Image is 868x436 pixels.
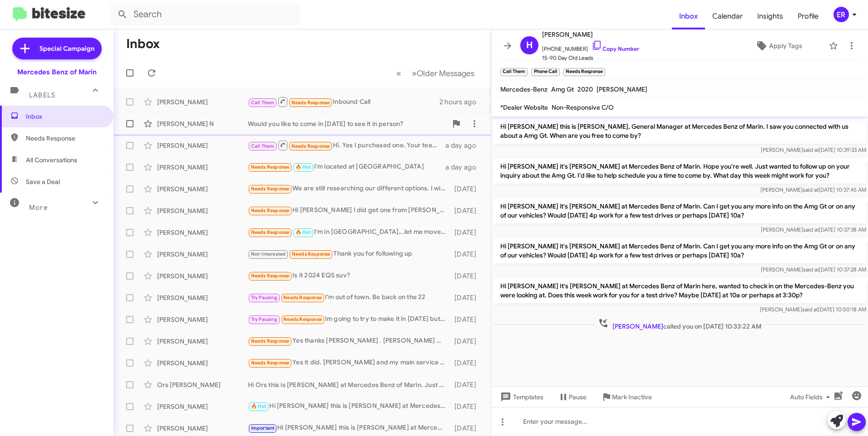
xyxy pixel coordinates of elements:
div: [PERSON_NAME] [157,424,248,433]
span: Call Them [251,100,275,106]
span: Try Pausing [251,295,277,300]
div: [PERSON_NAME] [157,358,248,368]
button: Templates [491,389,551,405]
div: [PERSON_NAME] [157,228,248,237]
button: Apply Tags [732,38,824,54]
div: Inbound Call [248,96,439,107]
div: [DATE] [450,424,483,433]
span: Older Messages [417,68,474,78]
div: [DATE] [450,380,483,389]
div: [PERSON_NAME] [157,402,248,411]
span: Templates [498,389,543,405]
a: Inbox [672,3,705,29]
h1: Inbox [126,37,160,51]
span: [PERSON_NAME] [612,322,663,330]
a: Insights [750,3,790,29]
div: [PERSON_NAME] [157,184,248,194]
a: Calendar [705,3,750,29]
span: Needs Response [291,100,330,106]
div: Im going to try to make it in [DATE] but I have a training out of town, till [DATE] so if not [DA... [248,314,450,325]
div: [DATE] [450,337,483,346]
div: Would you like to come in [DATE] to see it in person? [248,119,447,128]
div: Hi [PERSON_NAME] I did get one from [PERSON_NAME] last week. He told me that the car came with an... [248,205,450,216]
button: Auto Fields [783,389,841,405]
span: *Dealer Website [500,103,548,111]
span: called you on [DATE] 10:33:22 AM [594,318,765,331]
span: Profile [790,3,826,29]
small: Phone Call [531,68,559,76]
div: [DATE] [450,271,483,281]
button: Mark Inactive [594,389,659,405]
span: Save a Deal [26,177,60,186]
div: Hi [PERSON_NAME] this is [PERSON_NAME] at Mercedes Benz of Marin. Just wanted to follow up and ma... [248,423,450,433]
div: [DATE] [450,402,483,411]
span: [PHONE_NUMBER] [542,40,639,53]
div: I'm out of town. Be back on the 22 [248,292,450,303]
span: Important [251,425,275,431]
span: Needs Response [251,338,290,344]
span: [PERSON_NAME] [DATE] 10:50:18 AM [760,306,866,313]
input: Search [110,4,301,25]
div: [PERSON_NAME] [157,337,248,346]
div: [PERSON_NAME] [157,315,248,324]
div: Is it 2024 EQS suv? [248,271,450,281]
div: [PERSON_NAME] [157,250,248,259]
div: Yes thanks [PERSON_NAME] . [PERSON_NAME] was very helpful . I haven't made a choice or decision a... [248,336,450,346]
p: Hi [PERSON_NAME] it's [PERSON_NAME] at Mercedes Benz of Marin. Can I get you any more info on the... [493,238,866,263]
span: Try Pausing [251,316,277,322]
span: Needs Response [292,251,330,257]
span: Needs Response [283,295,322,300]
span: Auto Fields [790,389,833,405]
div: [PERSON_NAME] [157,293,248,302]
p: Hi [PERSON_NAME] it's [PERSON_NAME] at Mercedes Benz of Marin. Can I get you any more info on the... [493,198,866,223]
p: Hi [PERSON_NAME] it's [PERSON_NAME] at Mercedes Benz of Marin. Hope you're well. Just wanted to f... [493,158,866,184]
span: [PERSON_NAME] [542,29,639,40]
div: [PERSON_NAME] [157,97,248,107]
span: said at [803,266,819,273]
span: Needs Response [283,316,322,322]
span: H [526,38,533,53]
span: Apply Tags [769,38,802,54]
span: [PERSON_NAME] [597,85,647,93]
div: a day ago [445,141,483,150]
span: Needs Response [251,229,290,235]
span: said at [802,306,818,313]
div: [DATE] [450,315,483,324]
span: Mercedes-Benz [500,85,547,93]
span: [PERSON_NAME] [DATE] 10:37:45 AM [760,186,866,193]
span: More [29,203,48,212]
span: [PERSON_NAME] [DATE] 10:37:28 AM [761,266,866,273]
span: Pause [569,389,587,405]
small: Call Them [500,68,528,76]
span: Needs Response [26,134,103,143]
div: Ors [PERSON_NAME] [157,380,248,389]
div: I'm located at [GEOGRAPHIC_DATA] [248,162,445,172]
div: [PERSON_NAME] [157,271,248,281]
span: Special Campaign [39,44,94,53]
button: Pause [551,389,594,405]
div: [DATE] [450,228,483,237]
div: [DATE] [450,206,483,215]
p: Hi [PERSON_NAME] this is [PERSON_NAME], General Manager at Mercedes Benz of Marin. I saw you conn... [493,118,866,144]
div: Hi [PERSON_NAME] this is [PERSON_NAME] at Mercedes Benz of Marin. Just wanted to follow up and ma... [248,401,450,412]
span: 15-90 Day Old Leads [542,53,639,63]
span: Mark Inactive [612,389,652,405]
div: [DATE] [450,358,483,368]
span: All Conversations [26,155,77,165]
div: a day ago [445,163,483,172]
span: » [412,68,417,79]
span: « [396,68,401,79]
span: said at [803,226,819,233]
div: [DATE] [450,250,483,259]
div: [PERSON_NAME] [157,206,248,215]
span: Non-Responsive C/O [552,103,614,111]
span: Inbox [26,112,103,121]
span: Needs Response [251,186,290,192]
span: [PERSON_NAME] [DATE] 10:39:33 AM [761,146,866,153]
div: I'm in [GEOGRAPHIC_DATA]...let me move some things...I want to try to go by Sat. [248,227,450,237]
div: [DATE] [450,184,483,194]
div: ER [833,7,849,22]
button: ER [826,7,858,22]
